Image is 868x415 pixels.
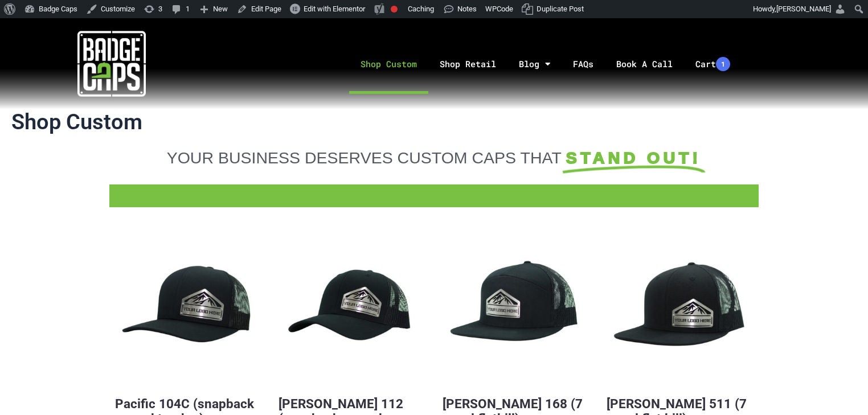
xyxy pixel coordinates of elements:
div: Focus keyphrase not set [391,6,398,13]
img: badgecaps white logo with green acccent [77,30,146,98]
button: BadgeCaps - Richardson 112 [279,236,425,382]
a: Shop Custom [349,34,428,94]
a: FAQs [562,34,605,94]
a: Book A Call [605,34,684,94]
span: Edit with Elementor [304,5,365,13]
a: Blog [507,34,562,94]
h1: Shop Custom [11,109,857,135]
button: BadgeCaps - Richardson 168 [443,236,589,382]
a: FFD BadgeCaps Fire Department Custom unique apparel [109,190,759,196]
span: [PERSON_NAME] [776,5,831,13]
a: Cart1 [684,34,742,94]
a: Shop Retail [428,34,507,94]
button: BadgeCaps - Pacific 104C [115,236,261,382]
a: YOUR BUSINESS DESERVES CUSTOM CAPS THAT STAND OUT! [115,148,753,167]
button: BadgeCaps - Richardson 511 [607,236,753,382]
span: YOUR BUSINESS DESERVES CUSTOM CAPS THAT [167,149,562,167]
nav: Menu [223,34,868,94]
